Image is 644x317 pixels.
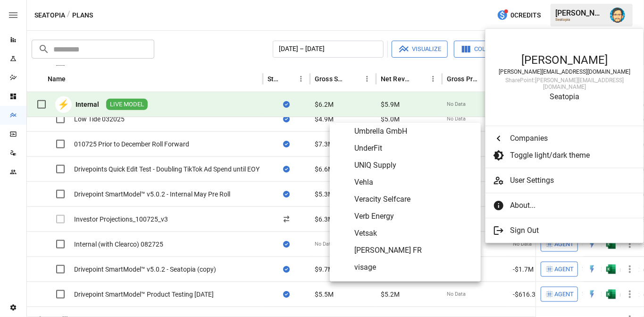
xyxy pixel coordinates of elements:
span: [PERSON_NAME] FR [354,245,473,256]
span: Veracity Selfcare [354,194,473,205]
span: Verb Energy [354,211,473,222]
div: [PERSON_NAME][EMAIL_ADDRESS][DOMAIN_NAME] [495,69,634,75]
span: Sign Out [510,225,629,236]
span: Toggle light/dark theme [510,150,629,161]
span: visage [354,262,473,273]
span: Vetsak [354,228,473,239]
span: About... [510,200,629,211]
span: UnderFit [354,143,473,154]
span: Umbrella GmbH [354,126,473,137]
span: UNIQ Supply [354,160,473,171]
span: Companies [510,133,629,144]
span: Vehla [354,177,473,188]
div: [PERSON_NAME] [495,53,634,67]
div: Seatopia [495,92,634,101]
div: SharePoint: [PERSON_NAME][EMAIL_ADDRESS][DOMAIN_NAME] [495,77,634,90]
span: User Settings [510,175,636,186]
